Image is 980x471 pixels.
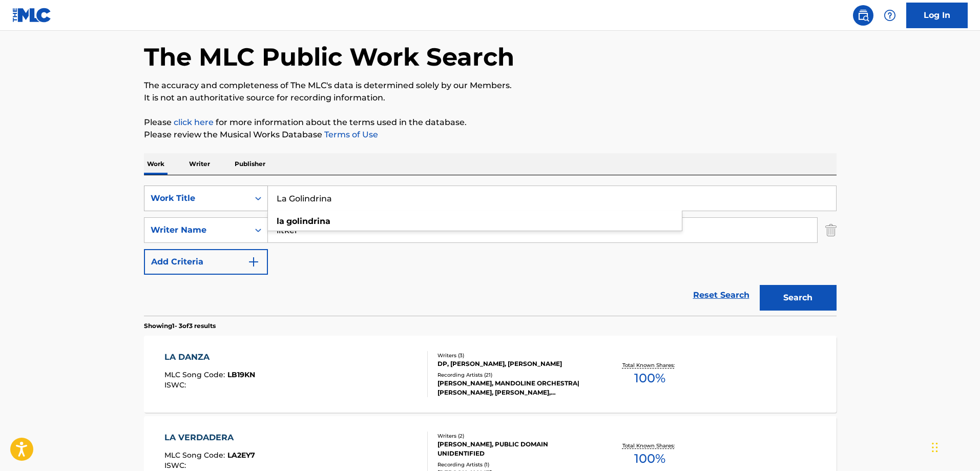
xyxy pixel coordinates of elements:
[227,370,255,379] span: LB19KN
[144,249,268,275] button: Add Criteria
[144,153,168,175] p: Work
[437,359,592,368] div: DP, [PERSON_NAME], [PERSON_NAME]
[437,371,592,379] div: Recording Artists ( 21 )
[622,442,677,449] p: Total Known Shares:
[906,3,968,28] a: Log In
[932,432,938,463] div: Drag
[164,351,255,363] div: LA DANZA
[164,432,255,444] div: LA VERDADERA
[437,352,592,359] div: Writers ( 3 )
[437,432,592,440] div: Writers ( 2 )
[853,5,873,26] a: Public Search
[437,461,592,468] div: Recording Artists ( 1 )
[164,461,189,470] span: ISWC :
[247,256,260,268] img: 9d2ae6d4665cec9f34b9.svg
[437,440,592,458] div: [PERSON_NAME], PUBLIC DOMAIN UNIDENTIFIED
[12,8,52,23] img: MLC Logo
[164,450,227,460] span: MLC Song Code :
[929,422,980,471] iframe: Chat Widget
[437,379,592,397] div: [PERSON_NAME], MANDOLINE ORCHESTRA|[PERSON_NAME], [PERSON_NAME], [PERSON_NAME], [PERSON_NAME],[PE...
[144,129,837,141] p: Please review the Musical Works Database
[144,336,837,413] a: LA DANZAMLC Song Code:LB19KNISWC:Writers (3)DP, [PERSON_NAME], [PERSON_NAME]Recording Artists (21...
[688,284,755,306] a: Reset Search
[884,9,896,22] img: help
[880,5,900,26] div: Help
[825,217,837,243] img: Delete Criterion
[760,285,837,311] button: Search
[277,216,284,226] strong: la
[634,369,665,387] span: 100 %
[164,380,189,390] span: ISWC :
[144,42,514,72] h1: The MLC Public Work Search
[857,9,869,22] img: search
[164,370,227,379] span: MLC Song Code :
[232,153,268,175] p: Publisher
[144,116,837,129] p: Please for more information about the terms used in the database.
[174,117,214,127] a: click here
[151,224,243,236] div: Writer Name
[227,450,255,460] span: LA2EY7
[286,216,330,226] strong: golindrina
[144,92,837,104] p: It is not an authoritative source for recording information.
[151,192,243,204] div: Work Title
[144,321,216,331] p: Showing 1 - 3 of 3 results
[186,153,213,175] p: Writer
[144,186,837,316] form: Search Form
[622,361,677,369] p: Total Known Shares:
[322,130,378,139] a: Terms of Use
[144,79,837,92] p: The accuracy and completeness of The MLC's data is determined solely by our Members.
[634,449,665,468] span: 100 %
